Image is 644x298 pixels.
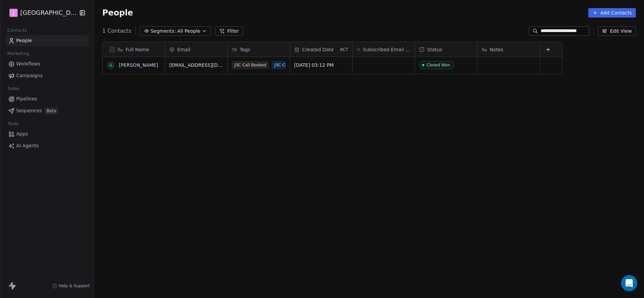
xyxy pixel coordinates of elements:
button: Edit View [598,26,636,36]
div: Tags [228,42,290,57]
span: Campaigns [16,72,43,79]
a: SequencesBeta [5,105,88,116]
div: A [109,62,112,69]
span: People [102,8,133,18]
span: Created Date [302,46,334,53]
div: Status [415,42,477,57]
span: Tags [240,46,250,53]
a: Pipelines [5,93,88,105]
div: Open Intercom Messenger [621,275,637,291]
div: Closed Won [427,63,450,67]
span: Email [177,46,190,53]
button: J[GEOGRAPHIC_DATA] [8,7,74,19]
span: Apps [16,130,28,138]
div: Email [165,42,227,57]
span: 1 Contacts [102,27,131,35]
span: Segments: [151,28,176,35]
span: J3C Call Booked [232,61,269,69]
span: Full Name [126,46,149,53]
div: Subscribed Email Categories [353,42,415,57]
span: Status [427,46,442,53]
a: Help & Support [52,283,90,289]
a: Workflows [5,58,88,69]
div: Full Name [103,42,165,57]
div: Created DateACT [290,42,352,57]
span: [EMAIL_ADDRESS][DOMAIN_NAME] [169,62,223,68]
span: Notes [490,46,503,53]
span: [GEOGRAPHIC_DATA] [20,8,77,17]
span: J3C Client [272,61,297,69]
span: [DATE] 03:12 PM [294,62,348,68]
a: Campaigns [5,70,88,81]
a: AI Agents [5,140,88,151]
span: Beta [45,108,58,114]
div: grid [165,57,563,288]
span: Sales [5,84,22,94]
span: J [13,9,14,16]
button: Add Contacts [588,8,636,18]
span: Sequences [16,107,42,114]
a: People [5,35,88,46]
a: Apps [5,128,88,140]
span: Contacts [4,25,30,35]
div: grid [103,57,165,288]
a: [PERSON_NAME] [119,62,158,68]
span: Tools [5,119,21,129]
span: Subscribed Email Categories [363,46,411,53]
span: Marketing [4,49,32,59]
span: People [16,37,32,44]
span: All People [177,28,200,35]
span: ACT [340,47,348,52]
span: AI Agents [16,142,39,149]
span: Help & Support [59,283,90,289]
span: Pipelines [16,95,37,102]
div: Notes [478,42,540,57]
span: Workflows [16,60,41,67]
button: Filter [215,26,243,36]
